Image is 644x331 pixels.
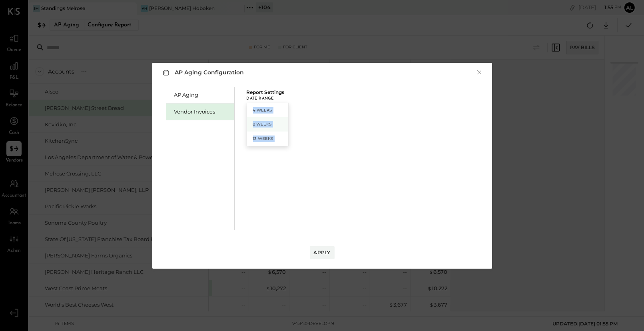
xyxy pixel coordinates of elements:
[253,136,273,141] span: 13 Weeks
[174,91,230,99] div: AP Aging
[161,68,244,78] h3: AP Aging Configuration
[476,68,483,76] button: ×
[253,108,272,113] span: 4 Weeks
[247,97,289,101] div: Date Range
[247,90,289,95] div: Report Settings
[253,122,272,127] span: 8 Weeks
[310,246,335,259] button: Apply
[174,108,230,116] div: Vendor Invoices
[314,249,331,256] div: Apply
